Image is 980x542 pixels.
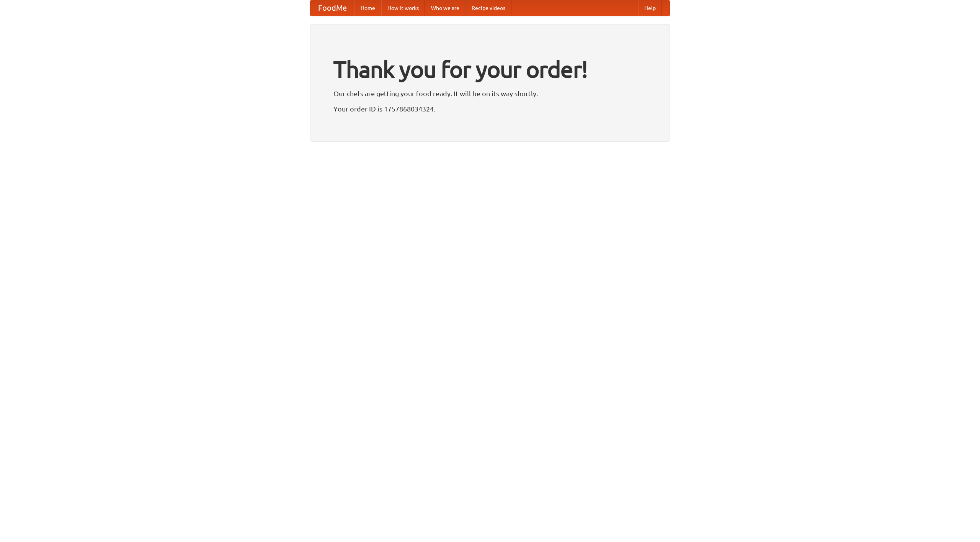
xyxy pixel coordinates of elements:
h1: Thank you for your order! [333,51,647,88]
p: Your order ID is 1757868034324. [333,103,647,115]
a: Home [354,0,381,16]
a: How it works [381,0,425,16]
a: FoodMe [310,0,354,16]
p: Our chefs are getting your food ready. It will be on its way shortly. [333,88,647,99]
a: Recipe videos [465,0,511,16]
a: Help [638,0,662,16]
a: Who we are [425,0,465,16]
